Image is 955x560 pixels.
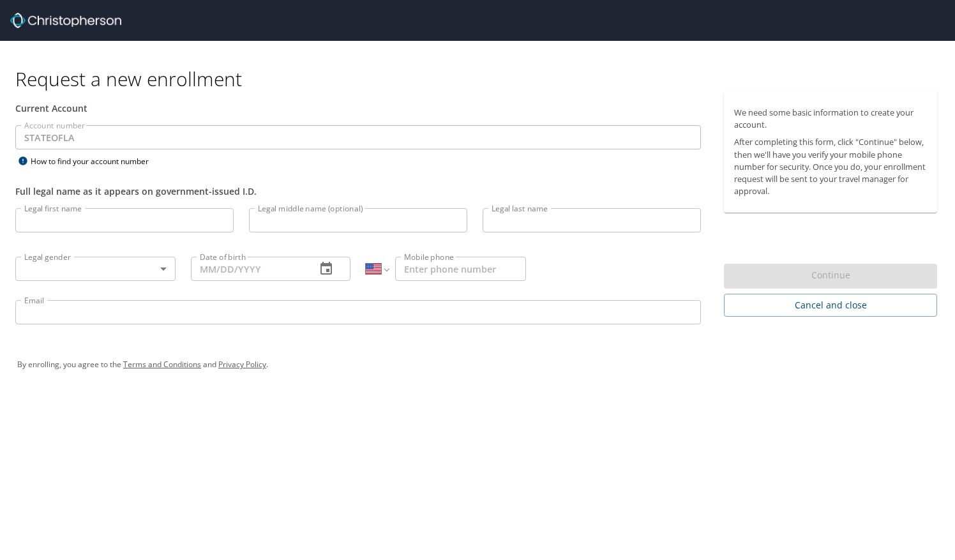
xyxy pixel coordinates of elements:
div: How to find your account number [15,153,175,169]
p: After completing this form, click "Continue" below, then we'll have you verify your mobile phone ... [734,136,927,197]
div: By enrolling, you agree to the and . [17,349,938,381]
div: ​ [15,257,176,281]
span: Cancel and close [734,298,927,314]
a: Terms and Conditions [123,359,201,370]
div: Current Account [15,102,701,115]
h1: Request a new enrollment [15,66,947,91]
p: We need some basic information to create your account. [734,107,927,131]
input: Enter phone number [395,257,526,281]
a: Privacy Policy [218,359,266,370]
input: MM/DD/YYYY [191,257,306,281]
img: cbt logo [10,13,121,28]
div: Full legal name as it appears on government-issued I.D. [15,185,701,198]
button: Cancel and close [724,294,937,317]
